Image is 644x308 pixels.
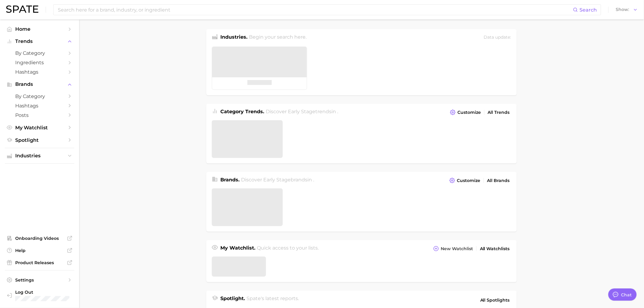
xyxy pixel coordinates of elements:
[480,246,510,251] span: All Watchlists
[480,296,510,304] span: All Spotlights
[5,275,74,285] a: Settings
[487,178,510,183] span: All Brands
[15,39,64,44] span: Trends
[5,288,74,303] a: Log out. Currently logged in with e-mail lauren.alexander@emersongroup.com.
[15,26,64,32] span: Home
[479,295,511,305] a: All Spotlights
[220,244,255,253] h1: My Watchlist.
[5,101,74,110] a: Hashtags
[15,236,64,241] span: Onboarding Videos
[5,67,74,77] a: Hashtags
[5,110,74,120] a: Posts
[457,110,481,115] span: Customize
[432,244,474,253] button: New Watchlist
[15,93,64,99] span: by Category
[266,109,338,114] span: Discover Early Stage trends in .
[616,8,629,11] span: Show
[249,33,307,42] h2: Begin your search here.
[15,248,64,253] span: Help
[448,176,482,185] button: Customize
[486,108,511,117] a: All Trends
[457,178,480,183] span: Customize
[484,33,511,42] div: Data update:
[220,177,240,183] span: Brands .
[5,246,74,255] a: Help
[441,246,473,251] span: New Watchlist
[6,5,38,13] img: SPATE
[5,135,74,145] a: Spotlight
[488,110,510,115] span: All Trends
[5,92,74,101] a: by Category
[15,112,64,118] span: Posts
[5,80,74,89] button: Brands
[15,260,64,265] span: Product Releases
[15,153,64,159] span: Industries
[5,24,74,34] a: Home
[5,151,74,160] button: Industries
[614,6,639,14] button: Show
[15,103,64,109] span: Hashtags
[220,295,245,305] h1: Spotlight.
[15,289,97,295] span: Log Out
[15,82,64,87] span: Brands
[580,7,597,13] span: Search
[15,137,64,143] span: Spotlight
[15,50,64,56] span: by Category
[247,295,299,305] h2: Spate's latest reports.
[15,277,64,283] span: Settings
[257,244,319,253] h2: Quick access to your lists.
[57,5,573,15] input: Search here for a brand, industry, or ingredient
[449,108,482,117] button: Customize
[15,60,64,65] span: Ingredients
[220,33,247,42] h1: Industries.
[478,245,511,253] a: All Watchlists
[5,123,74,132] a: My Watchlist
[5,37,74,46] button: Trends
[15,69,64,75] span: Hashtags
[220,109,264,114] span: Category Trends .
[241,177,314,183] span: Discover Early Stage brands in .
[5,48,74,58] a: by Category
[486,177,511,185] a: All Brands
[5,258,74,267] a: Product Releases
[5,234,74,243] a: Onboarding Videos
[5,58,74,67] a: Ingredients
[15,125,64,131] span: My Watchlist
